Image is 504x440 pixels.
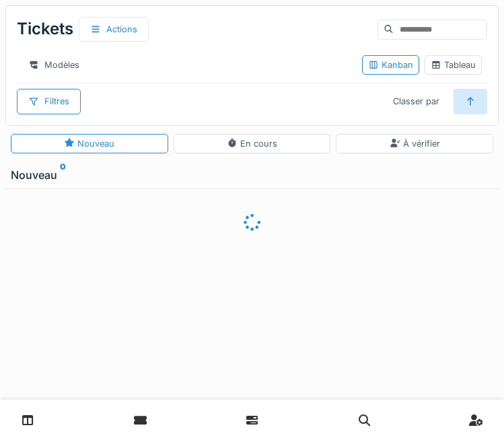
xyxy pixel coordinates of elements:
[79,17,149,42] div: Actions
[11,167,493,183] div: Nouveau
[431,59,476,71] div: Tableau
[64,137,114,150] div: Nouveau
[17,11,149,47] div: Tickets
[390,137,440,150] div: À vérifier
[17,89,81,114] div: Filtres
[17,52,91,77] div: Modèles
[60,167,66,183] sup: 0
[368,59,413,71] div: Kanban
[227,137,277,150] div: En cours
[382,89,451,114] div: Classer par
